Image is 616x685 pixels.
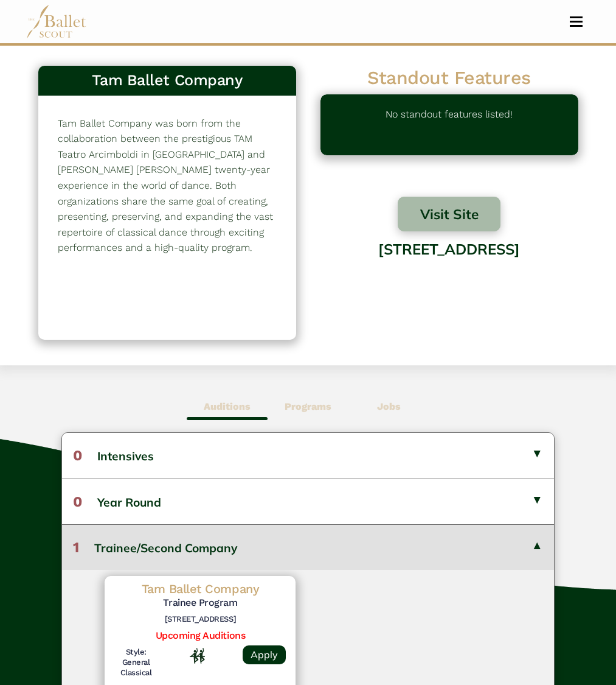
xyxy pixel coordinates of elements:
[204,401,251,412] b: Auditions
[398,197,501,231] button: Visit Site
[62,524,553,570] button: 1Trainee/Second Company
[377,401,401,412] b: Jobs
[285,401,331,412] b: Programs
[58,116,277,256] p: Tam Ballet Company was born from the collaboration between the prestigious TAM Teatro Arcimboldi ...
[562,16,590,27] button: Toggle navigation
[114,647,157,678] h6: Style: General Classical
[114,614,286,625] h6: [STREET_ADDRESS]
[73,493,82,510] span: 0
[62,433,553,478] button: 0Intensives
[156,630,245,641] a: Upcoming Auditions
[243,645,286,664] a: Apply
[114,581,286,597] h4: Tam Ballet Company
[73,447,82,464] span: 0
[62,479,553,524] button: 0Year Round
[48,71,286,91] h3: Tam Ballet Company
[386,107,513,143] p: No standout features listed!
[320,231,578,328] div: [STREET_ADDRESS]
[320,66,578,90] h2: Standout Features
[73,539,79,556] span: 1
[190,648,205,664] img: In Person
[114,597,286,609] h5: Trainee Program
